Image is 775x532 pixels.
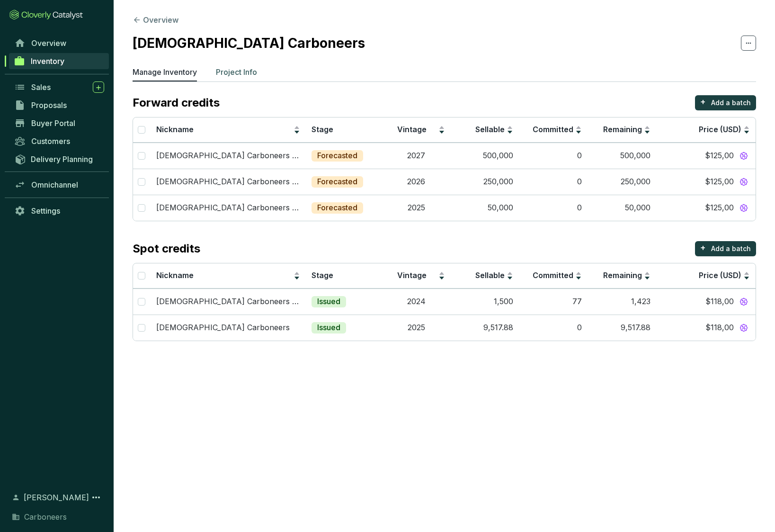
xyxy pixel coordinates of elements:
p: Project Info [216,66,257,78]
td: 2025 [382,315,451,341]
a: Buyer Portal [9,115,109,131]
span: Price (USD) [699,125,741,134]
p: [DEMOGRAPHIC_DATA] Carboneers 2024 [156,297,301,307]
button: +Add a batch [695,95,756,110]
span: Customers [31,136,70,146]
a: Delivery Planning [9,151,109,167]
p: Forward credits [133,95,220,110]
span: Overview [31,38,66,48]
span: $125,00 [705,151,734,161]
td: 1,500 [451,289,519,315]
td: 2027 [382,143,451,169]
td: 250,000 [588,169,656,195]
p: [DEMOGRAPHIC_DATA] Carboneers 2027 [156,151,301,161]
td: 0 [519,169,588,195]
h2: [DEMOGRAPHIC_DATA] Carboneers [133,33,365,53]
span: Buyer Portal [31,118,75,128]
td: 2024 [382,289,451,315]
p: Issued [317,297,340,307]
p: + [700,95,706,108]
p: Forecasted [317,151,357,161]
td: 500,000 [451,143,519,169]
td: 0 [519,195,588,221]
span: Sellable [475,125,505,134]
a: Inventory [9,53,109,69]
td: 77 [519,289,588,315]
span: Committed [533,125,573,134]
td: 50,000 [451,195,519,221]
span: Vintage [397,125,427,134]
p: [DEMOGRAPHIC_DATA] Carboneers [156,323,290,333]
span: $118,00 [705,297,734,307]
span: Sales [31,82,51,92]
p: Issued [317,323,340,333]
a: Overview [9,35,109,51]
span: Settings [31,206,60,216]
a: Omnichannel [9,177,109,193]
button: Overview [133,14,178,26]
td: 500,000 [588,143,656,169]
p: + [700,241,706,254]
td: 50,000 [588,195,656,221]
p: Add a batch [711,98,751,108]
a: Proposals [9,97,109,113]
td: 9,517.88 [588,315,656,341]
p: Forecasted [317,203,357,213]
span: Delivery Planning [31,154,93,164]
p: Spot credits [133,241,200,256]
span: Stage [312,271,333,280]
span: Carboneers [24,511,67,523]
span: $125,00 [705,203,734,213]
span: Price (USD) [699,271,741,280]
span: Remaining [603,271,642,280]
span: Committed [533,271,573,280]
span: Remaining [603,125,642,134]
p: Forecasted [317,177,357,187]
span: Nickname [156,271,194,280]
span: Nickname [156,125,194,134]
td: 9,517.88 [451,315,519,341]
td: 0 [519,315,588,341]
p: [DEMOGRAPHIC_DATA] Carboneers 2026 [156,177,301,187]
span: Omnichannel [31,180,78,189]
p: Add a batch [711,244,751,253]
span: Stage [312,125,333,134]
td: 0 [519,143,588,169]
span: Proposals [31,100,67,110]
td: 250,000 [451,169,519,195]
th: Stage [306,117,382,143]
th: Stage [306,263,382,289]
span: Inventory [31,56,64,66]
a: Settings [9,203,109,219]
span: Sellable [475,271,505,280]
p: Manage Inventory [133,66,197,78]
td: 1,423 [588,289,656,315]
span: Vintage [397,271,427,280]
p: [DEMOGRAPHIC_DATA] Carboneers 2025 [156,203,301,213]
button: +Add a batch [695,241,756,256]
span: $118,00 [705,323,734,333]
td: 2025 [382,195,451,221]
span: $125,00 [705,177,734,187]
td: 2026 [382,169,451,195]
a: Sales [9,79,109,95]
span: [PERSON_NAME] [24,492,89,503]
a: Customers [9,133,109,149]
